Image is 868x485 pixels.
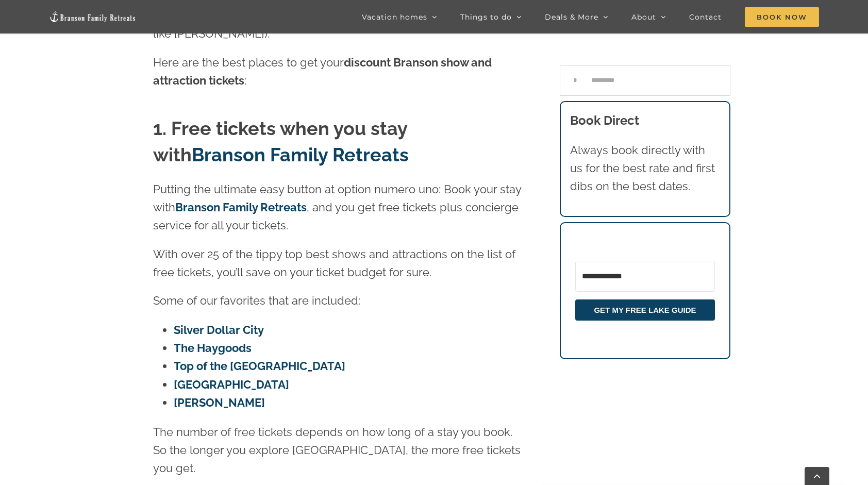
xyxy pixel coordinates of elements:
p: Putting the ultimate easy button at option numero uno: Book your stay with , and you get free tic... [153,180,522,235]
strong: discount Branson show and attraction tickets [153,56,492,87]
input: Search... [560,65,730,96]
a: [PERSON_NAME] [174,396,265,409]
a: Top of the [GEOGRAPHIC_DATA] [174,359,345,373]
p: Some of our favorites that are included: [153,292,522,310]
p: The number of free tickets depends on how long of a stay you book. So the longer you explore [GEO... [153,423,522,478]
input: Search [560,65,591,96]
span: About [631,13,656,21]
span: Book Now [745,7,819,27]
span: Things to do [460,13,512,21]
span: Contact [689,13,722,21]
a: The Haygoods [174,341,252,355]
p: With over 25 of the tippy top best shows and attractions on the list of free tickets, you’ll save... [153,245,522,281]
a: [GEOGRAPHIC_DATA] [174,378,289,391]
a: Silver Dollar City [174,323,264,337]
b: Book Direct [570,113,639,128]
p: Always book directly with us for the best rate and first dibs on the best dates. [570,141,721,196]
img: Branson Family Retreats Logo [49,11,137,23]
a: Branson Family Retreats [175,200,307,214]
button: GET MY FREE LAKE GUIDE [575,299,715,321]
span: Deals & More [545,13,598,21]
p: Here are the best places to get your : [153,54,522,90]
strong: 1. Free tickets when you stay with [153,118,409,165]
a: Branson Family Retreats [192,144,409,165]
span: Vacation homes [362,13,427,21]
input: Email Address [575,261,715,292]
